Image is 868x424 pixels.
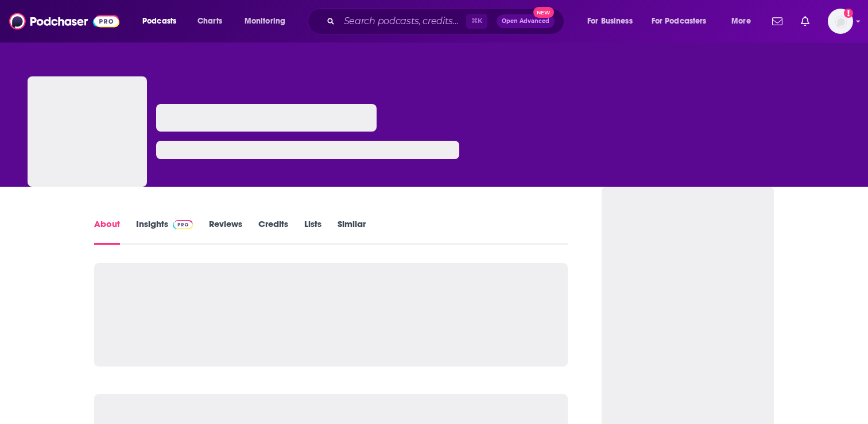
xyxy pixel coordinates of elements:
[828,9,853,34] img: User Profile
[173,220,193,229] img: Podchaser Pro
[94,218,120,245] a: About
[828,9,853,34] span: Logged in as AutumnKatie
[587,13,633,29] span: For Business
[237,12,300,30] button: open menu
[304,218,321,245] a: Lists
[844,9,853,18] svg: Add a profile image
[579,12,647,30] button: open menu
[142,13,176,29] span: Podcasts
[319,8,575,34] div: Search podcasts, credits, & more...
[136,218,193,245] a: InsightsPodchaser Pro
[466,14,487,29] span: ⌘ K
[644,12,723,30] button: open menu
[338,218,366,245] a: Similar
[828,9,853,34] button: Show profile menu
[258,218,288,245] a: Credits
[502,18,549,24] span: Open Advanced
[339,12,466,30] input: Search podcasts, credits, & more...
[190,12,229,30] a: Charts
[245,13,285,29] span: Monitoring
[209,218,242,245] a: Reviews
[197,13,222,29] span: Charts
[723,12,765,30] button: open menu
[768,11,787,31] a: Show notifications dropdown
[533,7,554,18] span: New
[497,14,555,28] button: Open AdvancedNew
[652,13,707,29] span: For Podcasters
[9,10,119,32] img: Podchaser - Follow, Share and Rate Podcasts
[134,12,191,30] button: open menu
[796,11,814,31] a: Show notifications dropdown
[731,13,751,29] span: More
